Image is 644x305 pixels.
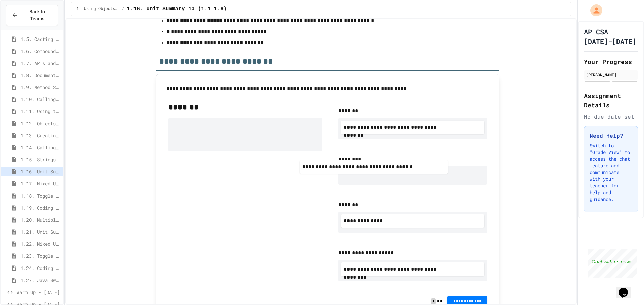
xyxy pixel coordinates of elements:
span: 1.6. Compound Assignment Operators [21,48,61,55]
span: 1.17. Mixed Up Code Practice 1.1-1.6 [21,180,61,187]
div: No due date set [584,112,638,121]
span: 1.22. Mixed Up Code Practice 1b (1.7-1.15) [21,240,61,247]
button: Back to Teams [6,5,58,26]
span: 1.10. Calling Class Methods [21,96,61,103]
span: 1.12. Objects - Instances of Classes [21,120,61,127]
span: Back to Teams [22,8,52,22]
p: Switch to "Grade View" to access the chat feature and communicate with your teacher for help and ... [590,142,632,203]
iframe: chat widget [616,278,637,298]
span: 1.8. Documentation with Comments and Preconditions [21,72,61,79]
h3: Need Help? [590,132,632,140]
span: 1.18. Toggle Mixed Up or Write Code Practice 1.1-1.6 [21,192,61,199]
span: / [122,6,124,12]
span: 1.9. Method Signatures [21,84,61,91]
span: 1.13. Creating and Initializing Objects: Constructors [21,132,61,139]
h1: AP CSA [DATE]-[DATE] [584,27,638,46]
span: 1.19. Coding Practice 1a (1.1-1.6) [21,204,61,211]
div: My Account [583,3,604,18]
span: 1. Using Objects and Methods [76,6,119,12]
span: 1.11. Using the Math Class [21,108,61,115]
span: 1.24. Coding Practice 1b (1.7-1.15) [21,264,61,272]
span: 1.5. Casting and Ranges of Values [21,35,61,43]
h2: Assignment Details [584,91,638,110]
span: 1.15. Strings [21,156,61,163]
span: 1.23. Toggle Mixed Up or Write Code Practice 1b (1.7-1.15) [21,252,61,259]
span: 1.7. APIs and Libraries [21,60,61,67]
span: 1.16. Unit Summary 1a (1.1-1.6) [127,5,227,13]
span: 1.21. Unit Summary 1b (1.7-1.15) [21,228,61,235]
h2: Your Progress [584,57,638,66]
span: 1.16. Unit Summary 1a (1.1-1.6) [21,168,61,175]
span: Warm Up - [DATE] [17,289,61,296]
span: 1.14. Calling Instance Methods [21,144,61,151]
span: 1.20. Multiple Choice Exercises for Unit 1a (1.1-1.6) [21,216,61,223]
div: [PERSON_NAME] [586,72,636,78]
span: 1.27. Java Swing GUIs (optional) [21,277,61,284]
iframe: chat widget [588,249,637,278]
